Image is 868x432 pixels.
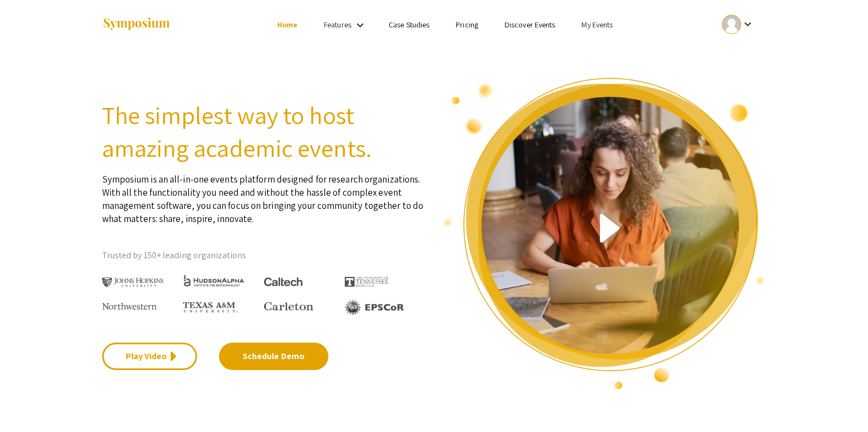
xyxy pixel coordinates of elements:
[102,277,164,288] img: Johns Hopkins University
[102,17,171,32] img: Symposium by ForagerOne
[345,277,389,287] img: The University of Tennessee
[102,164,426,225] p: Symposium is an all-in-one events platform designed for research organizations. With all the func...
[581,20,613,30] a: My Events
[102,247,426,264] p: Trusted by 150+ leading organizations
[345,299,405,315] img: EPSCOR
[505,20,556,30] a: Discover Events
[264,277,303,287] img: Caltech
[102,99,426,164] h2: The simplest way to host amazing academic events.
[354,19,367,32] mat-icon: Expand Features list
[264,302,313,311] img: Carleton
[324,20,351,30] a: Features
[277,20,298,30] a: Home
[443,77,766,390] img: video overview of Symposium
[102,303,157,309] img: Northwestern
[710,12,766,37] button: Expand account dropdown
[389,20,429,30] a: Case Studies
[102,343,197,370] a: Play Video
[456,20,478,30] a: Pricing
[183,274,245,287] img: HudsonAlpha
[741,18,754,31] mat-icon: Expand account dropdown
[183,302,238,313] img: Texas A&M University
[219,343,328,370] a: Schedule Demo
